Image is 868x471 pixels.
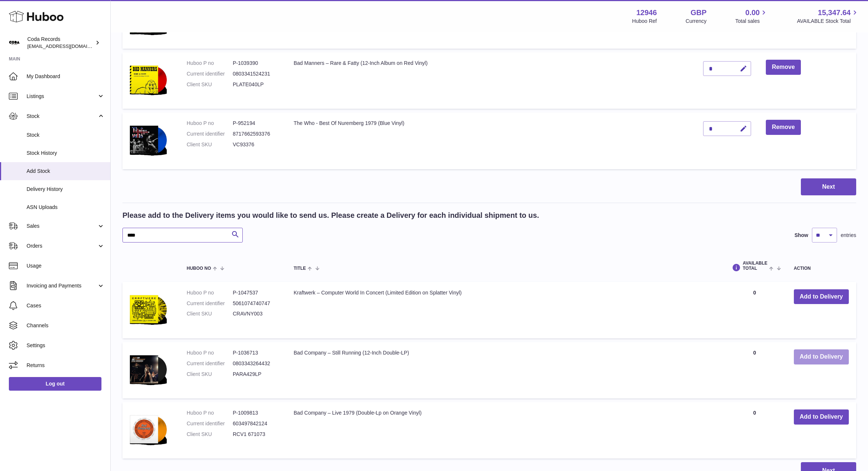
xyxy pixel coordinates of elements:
[187,266,211,271] span: Huboo no
[187,360,233,367] dt: Current identifier
[735,8,768,25] a: 0.00 Total sales
[795,232,808,239] label: Show
[9,37,20,48] img: haz@pcatmedia.com
[27,342,105,349] span: Settings
[27,204,105,211] span: ASN Uploads
[766,120,800,135] button: Remove
[233,360,279,367] dd: 0803343264432
[27,93,97,100] span: Listings
[187,371,233,378] dt: Client SKU
[286,402,723,458] td: Bad Company – Live 1979 (Double-Lp on Orange Vinyl)
[818,8,851,18] span: 15,347.64
[233,70,279,77] dd: 0803341524231
[286,342,723,398] td: Bad Company – Still Running (12-Inch Double-LP)
[294,266,306,271] span: Title
[636,8,657,18] strong: 12946
[794,266,849,271] div: Action
[27,262,105,269] span: Usage
[27,73,105,80] span: My Dashboard
[766,60,800,75] button: Remove
[27,186,105,193] span: Delivery History
[130,120,167,160] img: The Who - Best Of Nuremberg 1979 (Blue Vinyl)
[187,300,233,307] dt: Current identifier
[130,349,167,389] img: Bad Company – Still Running (12-Inch Double-LP)
[187,60,233,67] dt: Huboo P no
[233,310,279,317] dd: CRAVNY003
[794,409,849,425] button: Add to Delivery
[233,81,279,88] dd: PLATE040LP
[122,210,539,220] h2: Please add to the Delivery items you would like to send us. Please create a Delivery for each ind...
[27,132,105,139] span: Stock
[27,322,105,329] span: Channels
[686,18,707,25] div: Currency
[233,289,279,296] dd: P-1047537
[130,60,167,100] img: Bad Manners – Rare & Fatty (12-Inch Album on Red Vinyl)
[723,282,786,338] td: 0
[27,168,105,175] span: Add Stock
[27,302,105,309] span: Cases
[233,130,279,137] dd: 8717662593376
[841,232,856,239] span: entries
[187,349,233,356] dt: Huboo P no
[187,141,233,148] dt: Client SKU
[27,113,97,120] span: Stock
[233,300,279,307] dd: 5061074740747
[233,420,279,427] dd: 603497842124
[794,289,849,304] button: Add to Delivery
[187,420,233,427] dt: Current identifier
[27,36,94,50] div: Coda Records
[187,130,233,137] dt: Current identifier
[233,431,279,438] dd: RCV1 671073
[746,8,760,18] span: 0.00
[735,18,768,25] span: Total sales
[632,18,657,25] div: Huboo Ref
[794,349,849,364] button: Add to Delivery
[797,18,859,25] span: AVAILABLE Stock Total
[286,282,723,338] td: Kraftwerk – Computer World In Concert (Limited Edition on Splatter Vinyl)
[723,342,786,398] td: 0
[130,289,167,329] img: Kraftwerk – Computer World In Concert (Limited Edition on Splatter Vinyl)
[130,409,167,449] img: Bad Company – Live 1979 (Double-Lp on Orange Vinyl)
[187,70,233,77] dt: Current identifier
[233,409,279,416] dd: P-1009813
[187,289,233,296] dt: Huboo P no
[233,371,279,378] dd: PARA429LP
[187,81,233,88] dt: Client SKU
[286,52,696,109] td: Bad Manners – Rare & Fatty (12-Inch Album on Red Vinyl)
[187,120,233,127] dt: Huboo P no
[723,402,786,458] td: 0
[233,120,279,127] dd: P-952194
[27,243,97,250] span: Orders
[233,349,279,356] dd: P-1036713
[743,261,767,271] span: AVAILABLE Total
[27,223,97,230] span: Sales
[286,112,696,169] td: The Who - Best Of Nuremberg 1979 (Blue Vinyl)
[187,431,233,438] dt: Client SKU
[801,178,856,196] button: Next
[797,8,859,25] a: 15,347.64 AVAILABLE Stock Total
[187,310,233,317] dt: Client SKU
[27,150,105,157] span: Stock History
[9,377,101,390] a: Log out
[691,8,706,18] strong: GBP
[27,362,105,369] span: Returns
[187,409,233,416] dt: Huboo P no
[233,141,279,148] dd: VC93376
[233,60,279,67] dd: P-1039390
[27,282,97,289] span: Invoicing and Payments
[27,43,108,49] span: [EMAIL_ADDRESS][DOMAIN_NAME]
